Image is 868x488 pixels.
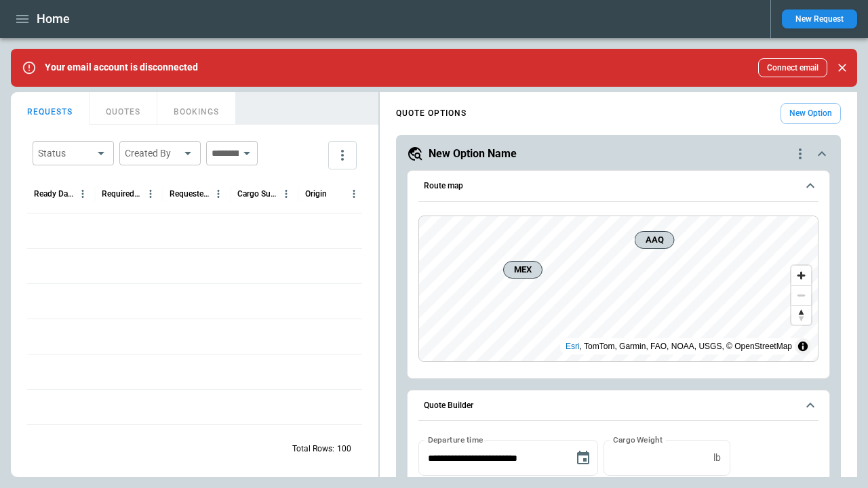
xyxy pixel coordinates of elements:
div: Origin [305,189,327,199]
div: Ready Date & Time (UTC+03:00) [34,189,74,199]
h6: Quote Builder [424,401,473,410]
h5: New Option Name [429,146,517,161]
label: Departure time [428,434,484,445]
button: Zoom out [791,285,811,305]
button: Zoom in [791,266,811,285]
summary: Toggle attribution [795,338,811,354]
button: REQUESTS [11,92,90,125]
button: Reset bearing to north [791,305,811,325]
div: quote-option-actions [792,146,808,162]
canvas: Map [419,216,818,361]
span: MEX [509,263,536,277]
div: Created By [125,146,179,160]
button: more [328,141,357,169]
div: dismiss [833,53,852,83]
button: Route map [418,171,818,202]
button: Connect email [758,58,827,77]
a: Esri [566,342,580,351]
p: Total Rows: [292,443,334,455]
button: Close [833,58,852,77]
h4: QUOTE OPTIONS [396,110,467,117]
h6: Route map [424,182,463,190]
button: New Option Namequote-option-actions [407,146,830,162]
div: , TomTom, Garmin, FAO, NOAA, USGS, © OpenStreetMap [566,340,792,353]
button: Required Date & Time (UTC+03:00) column menu [142,185,159,203]
button: New Option [781,103,841,124]
div: Required Date & Time (UTC+03:00) [102,189,142,199]
div: Status [38,146,92,160]
p: 100 [337,443,351,455]
button: Origin column menu [345,185,363,203]
button: New Request [782,9,857,28]
button: Choose date, selected date is Aug 20, 2025 [570,445,597,472]
button: Requested Route column menu [210,185,227,203]
div: Cargo Summary [237,189,277,199]
p: lb [713,452,721,464]
h1: Home [37,11,70,27]
button: BOOKINGS [157,92,236,125]
button: Quote Builder [418,390,818,422]
div: Requested Route [170,189,210,199]
p: Your email account is disconnected [45,62,198,73]
label: Cargo Weight [613,434,663,445]
button: QUOTES [90,92,157,125]
div: Route map [418,216,818,362]
button: Cargo Summary column menu [277,185,295,203]
button: Ready Date & Time (UTC+03:00) column menu [74,185,92,203]
span: AAQ [640,233,668,247]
